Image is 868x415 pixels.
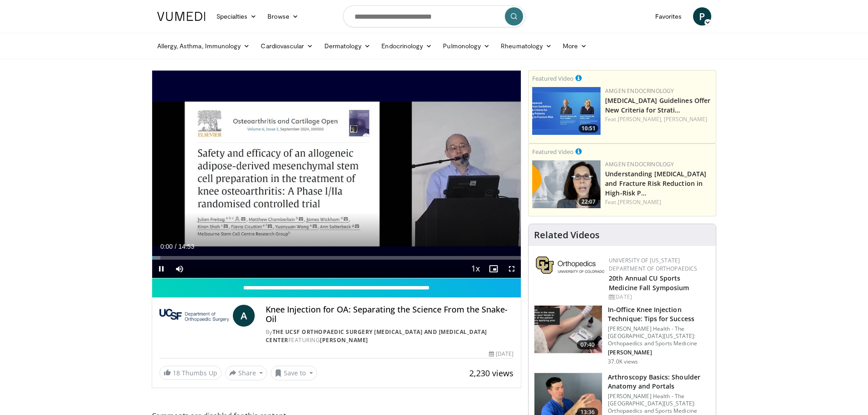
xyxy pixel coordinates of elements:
a: Understanding [MEDICAL_DATA] and Fracture Risk Reduction in High-Risk P… [605,169,706,197]
a: Specialties [211,7,262,26]
a: [PERSON_NAME] [618,198,661,206]
h3: In-Office Knee Injection Technique: Tips for Success [608,305,710,323]
button: Save to [271,366,317,380]
a: Endocrinology [376,37,437,55]
a: Pulmonology [437,37,495,55]
span: 14:53 [178,243,194,250]
span: 07:40 [577,340,599,349]
p: 37.0K views [608,358,638,365]
a: Amgen Endocrinology [605,87,674,95]
a: [PERSON_NAME] [320,336,368,344]
p: [PERSON_NAME] [608,349,710,356]
h3: Arthroscopy Basics: Shoulder Anatomy and Portals [608,373,710,391]
button: Playback Rate [466,260,484,278]
span: / [175,243,177,250]
button: Enable picture-in-picture mode [484,260,503,278]
div: Feat. [605,115,712,123]
span: 10:51 [579,124,598,133]
a: [MEDICAL_DATA] Guidelines Offer New Criteria for Strati… [605,96,710,114]
span: 0:00 [160,243,173,250]
img: c9a25db3-4db0-49e1-a46f-17b5c91d58a1.png.150x105_q85_crop-smart_upscale.png [532,160,601,208]
a: Browse [262,7,304,26]
input: Search topics, interventions [343,5,525,27]
div: Feat. [605,198,712,206]
button: Fullscreen [503,260,521,278]
div: Progress Bar [152,256,521,260]
a: Allergy, Asthma, Immunology [152,37,256,55]
small: Featured Video [532,148,574,156]
a: Dermatology [319,37,376,55]
img: VuMedi Logo [157,12,205,21]
a: Cardiovascular [255,37,318,55]
a: P [693,7,711,26]
a: 20th Annual CU Sports Medicine Fall Symposium [609,274,689,292]
img: 9b54ede4-9724-435c-a780-8950048db540.150x105_q85_crop-smart_upscale.jpg [534,306,602,353]
a: A [233,305,255,327]
img: 7b525459-078d-43af-84f9-5c25155c8fbb.png.150x105_q85_crop-smart_upscale.jpg [532,87,601,135]
a: Rheumatology [495,37,557,55]
button: Mute [170,260,189,278]
a: 07:40 In-Office Knee Injection Technique: Tips for Success [PERSON_NAME] Health - The [GEOGRAPHIC... [534,305,710,365]
img: 355603a8-37da-49b6-856f-e00d7e9307d3.png.150x105_q85_autocrop_double_scale_upscale_version-0.2.png [536,256,604,274]
p: [PERSON_NAME] Health - The [GEOGRAPHIC_DATA][US_STATE]: Orthopaedics and Sports Medicine [608,325,710,347]
img: The UCSF Orthopaedic Surgery Arthritis and Joint Replacement Center [159,305,229,327]
small: Featured Video [532,74,574,82]
p: [PERSON_NAME] Health - The [GEOGRAPHIC_DATA][US_STATE]: Orthopaedics and Sports Medicine [608,393,710,415]
div: [DATE] [609,293,709,301]
div: By FEATURING [266,328,514,344]
a: The UCSF Orthopaedic Surgery [MEDICAL_DATA] and [MEDICAL_DATA] Center [266,328,487,344]
span: 2,230 views [469,368,514,379]
h4: Knee Injection for OA: Separating the Science From the Snake-Oil [266,305,514,324]
a: University of [US_STATE] Department of Orthopaedics [609,256,697,272]
a: More [557,37,592,55]
button: Pause [152,260,170,278]
a: [PERSON_NAME] [664,115,707,123]
span: 18 [173,369,180,377]
a: Favorites [650,7,688,26]
button: Share [225,366,267,380]
span: 22:07 [579,198,598,206]
a: Amgen Endocrinology [605,160,674,168]
h4: Related Videos [534,230,600,241]
a: 10:51 [532,87,601,135]
video-js: Video Player [152,71,521,278]
a: [PERSON_NAME], [618,115,663,123]
div: [DATE] [489,350,514,358]
a: 18 Thumbs Up [159,366,221,380]
a: 22:07 [532,160,601,208]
